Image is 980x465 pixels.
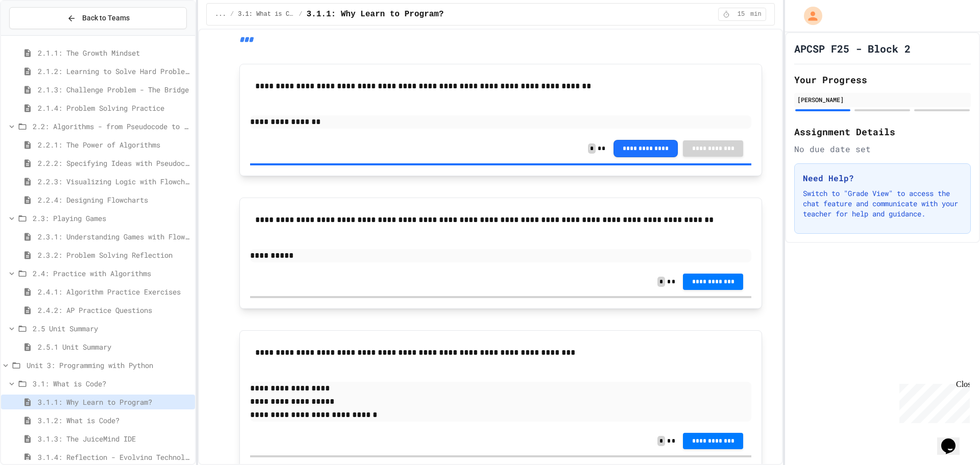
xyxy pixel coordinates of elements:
[215,10,226,18] span: ...
[794,72,971,87] h2: Your Progress
[38,66,191,77] span: 2.1.2: Learning to Solve Hard Problems
[38,103,191,113] span: 2.1.4: Problem Solving Practice
[793,4,825,28] div: My Account
[38,250,191,260] span: 2.3.2: Problem Solving Reflection
[299,10,302,18] span: /
[33,323,191,334] span: 2.5 Unit Summary
[794,143,971,155] div: No due date set
[82,13,130,23] span: Back to Teams
[937,424,970,455] iframe: chat widget
[38,231,191,242] span: 2.3.1: Understanding Games with Flowcharts
[38,84,191,95] span: 2.1.3: Challenge Problem - The Bridge
[38,176,191,187] span: 2.2.3: Visualizing Logic with Flowcharts
[38,452,191,462] span: 3.1.4: Reflection - Evolving Technology
[38,397,191,407] span: 3.1.1: Why Learn to Program?
[38,158,191,168] span: 2.2.2: Specifying Ideas with Pseudocode
[38,433,191,444] span: 3.1.3: The JuiceMind IDE
[797,95,968,104] div: [PERSON_NAME]
[803,172,962,184] h3: Need Help?
[33,121,191,132] span: 2.2: Algorithms - from Pseudocode to Flowcharts
[38,305,191,315] span: 2.4.2: AP Practice Questions
[38,47,191,58] span: 2.1.1: The Growth Mindset
[27,360,191,371] span: Unit 3: Programming with Python
[803,188,962,219] p: Switch to "Grade View" to access the chat feature and communicate with your teacher for help and ...
[38,194,191,205] span: 2.2.4: Designing Flowcharts
[306,8,444,20] span: 3.1.1: Why Learn to Program?
[733,10,749,18] span: 15
[33,268,191,279] span: 2.4: Practice with Algorithms
[895,380,970,423] iframe: chat widget
[794,125,971,139] h2: Assignment Details
[38,341,191,352] span: 2.5.1 Unit Summary
[230,10,234,18] span: /
[238,10,295,18] span: 3.1: What is Code?
[33,213,191,224] span: 2.3: Playing Games
[38,415,191,426] span: 3.1.2: What is Code?
[33,378,191,389] span: 3.1: What is Code?
[4,4,70,65] div: Chat with us now!Close
[38,139,191,150] span: 2.2.1: The Power of Algorithms
[750,10,762,18] span: min
[38,286,191,297] span: 2.4.1: Algorithm Practice Exercises
[794,41,911,56] h1: APCSP F25 - Block 2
